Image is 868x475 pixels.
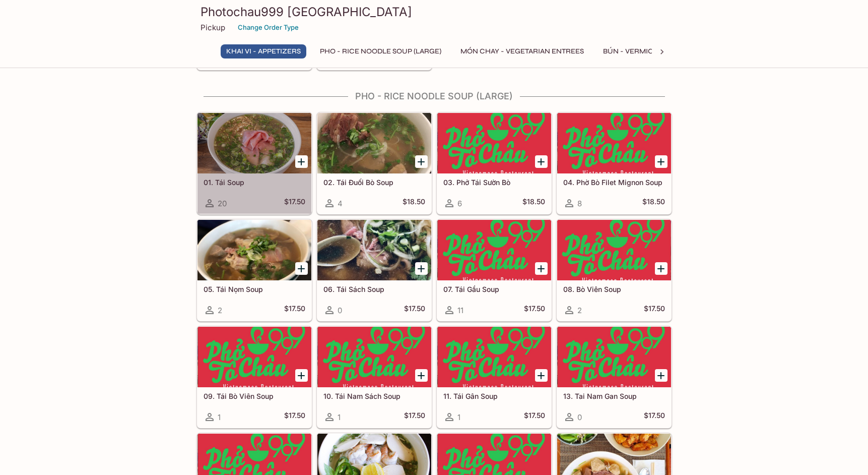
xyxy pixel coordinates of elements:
h5: $17.50 [644,411,665,423]
h5: 11. Tái Gân Soup [443,392,545,400]
h5: 02. Tái Đuối Bò Soup [323,178,425,187]
a: 08. Bò Viên Soup2$17.50 [557,219,672,321]
span: 4 [338,199,343,208]
div: 08. Bò Viên Soup [557,220,671,280]
a: 10. Tái Nam Sách Soup1$17.50 [317,326,432,428]
span: 2 [577,306,582,315]
span: 6 [457,199,462,208]
button: Add 02. Tái Đuối Bò Soup [415,155,428,168]
button: Add 11. Tái Gân Soup [535,369,548,382]
h5: 03. Phở Tái Sườn Bò [443,178,545,187]
span: 8 [577,199,582,208]
div: 07. Tái Gầu Soup [437,220,551,280]
button: Add 08. Bò Viên Soup [655,262,667,275]
a: 06. Tái Sách Soup0$17.50 [317,219,432,321]
div: 06. Tái Sách Soup [317,220,431,280]
h5: $17.50 [524,411,545,423]
h5: $17.50 [404,411,425,423]
a: 07. Tái Gầu Soup11$17.50 [437,219,552,321]
span: 1 [338,412,341,422]
span: 0 [577,412,582,422]
h5: $18.50 [403,197,425,209]
div: 10. Tái Nam Sách Soup [317,327,431,387]
span: 20 [218,199,227,208]
span: 1 [218,412,221,422]
a: 01. Tái Soup20$17.50 [197,112,312,214]
h5: 10. Tái Nam Sách Soup [323,392,425,400]
div: 09. Tái Bò Viên Soup [197,327,311,387]
div: 04. Phờ Bò Filet Mignon Soup [557,113,671,173]
h5: 01. Tái Soup [204,178,305,187]
h5: 06. Tái Sách Soup [323,285,425,293]
button: Add 06. Tái Sách Soup [415,262,428,275]
div: 13. Tai Nam Gan Soup [557,327,671,387]
span: 2 [218,306,222,315]
a: 02. Tái Đuối Bò Soup4$18.50 [317,112,432,214]
button: Add 07. Tái Gầu Soup [535,262,548,275]
button: Add 03. Phở Tái Sườn Bò [535,155,548,168]
h5: 07. Tái Gầu Soup [443,285,545,293]
button: MÓN CHAY - Vegetarian Entrees [455,44,589,58]
a: 05. Tái Nọm Soup2$17.50 [197,219,312,321]
div: 02. Tái Đuối Bò Soup [317,113,431,173]
button: Pho - Rice Noodle Soup (Large) [314,44,447,58]
button: Change Order Type [233,20,303,35]
span: 1 [457,412,460,422]
h5: 13. Tai Nam Gan Soup [563,392,665,400]
span: 11 [457,306,463,315]
div: 11. Tái Gân Soup [437,327,551,387]
h5: $17.50 [644,304,665,316]
div: 01. Tái Soup [197,113,311,173]
span: 0 [338,306,342,315]
h5: 05. Tái Nọm Soup [204,285,305,293]
button: Add 13. Tai Nam Gan Soup [655,369,667,382]
h5: 09. Tái Bò Viên Soup [204,392,305,400]
h3: Photochau999 [GEOGRAPHIC_DATA] [201,4,668,20]
div: 05. Tái Nọm Soup [197,220,311,280]
h5: 08. Bò Viên Soup [563,285,665,293]
a: 11. Tái Gân Soup1$17.50 [437,326,552,428]
h5: $17.50 [404,304,425,316]
h5: $18.50 [522,197,545,209]
h5: 04. Phờ Bò Filet Mignon Soup [563,178,665,187]
h5: $17.50 [284,197,305,209]
button: Add 09. Tái Bò Viên Soup [295,369,308,382]
button: BÚN - Vermicelli Noodles [597,44,709,58]
div: 03. Phở Tái Sườn Bò [437,113,551,173]
button: Add 01. Tái Soup [295,155,308,168]
h4: Pho - Rice Noodle Soup (Large) [196,91,672,102]
a: 13. Tai Nam Gan Soup0$17.50 [557,326,672,428]
a: 03. Phở Tái Sườn Bò6$18.50 [437,112,552,214]
p: Pickup [201,23,225,32]
a: 04. Phờ Bò Filet Mignon Soup8$18.50 [557,112,672,214]
h5: $18.50 [642,197,665,209]
button: Khai Vi - Appetizers [221,44,306,58]
button: Add 04. Phờ Bò Filet Mignon Soup [655,155,667,168]
h5: $17.50 [284,411,305,423]
button: Add 05. Tái Nọm Soup [295,262,308,275]
h5: $17.50 [524,304,545,316]
h5: $17.50 [284,304,305,316]
button: Add 10. Tái Nam Sách Soup [415,369,428,382]
a: 09. Tái Bò Viên Soup1$17.50 [197,326,312,428]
